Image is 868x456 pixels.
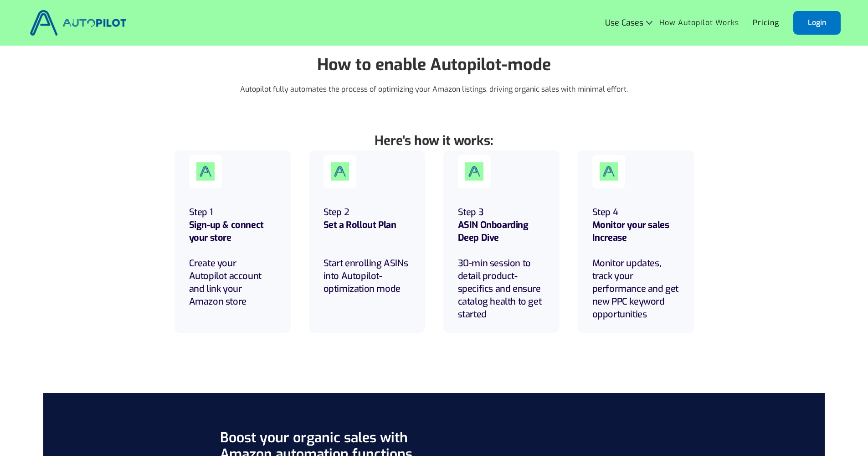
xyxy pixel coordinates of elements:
div: Use Cases [605,18,643,27]
a: Pricing [746,14,786,31]
strong: Sign-up & connect your store [189,219,264,244]
a: How Autopilot Works [652,14,746,31]
p: Autopilot fully automates the process of optimizing your Amazon listings, driving organic sales w... [240,84,628,95]
a: Login [793,11,841,35]
strong: How to enable Autopilot-mode [317,54,551,76]
h5: Step 3 30-min session to detail product- specifics and ensure catalog health to get started [458,206,545,321]
img: Icon Rounded Chevron Dark - BRIX Templates [646,21,652,25]
h5: Step 4 Monitor updates, track your performance and get new PPC keyword opportunities [592,206,679,321]
strong: Set a Rollout Plan ‍ [324,219,396,231]
strong: ASIN Onboarding Deep Dive ‍ [458,219,529,244]
h5: Step 2 Start enrolling ASINs into Autopilot-optimization mode [324,206,411,295]
strong: Here's how it works: [375,132,493,149]
div: Use Cases [605,18,652,27]
strong: Monitor your sales Increase ‍ [592,219,669,244]
h6: Step 1 Create your Autopilot account and link your Amazon store [189,206,276,308]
